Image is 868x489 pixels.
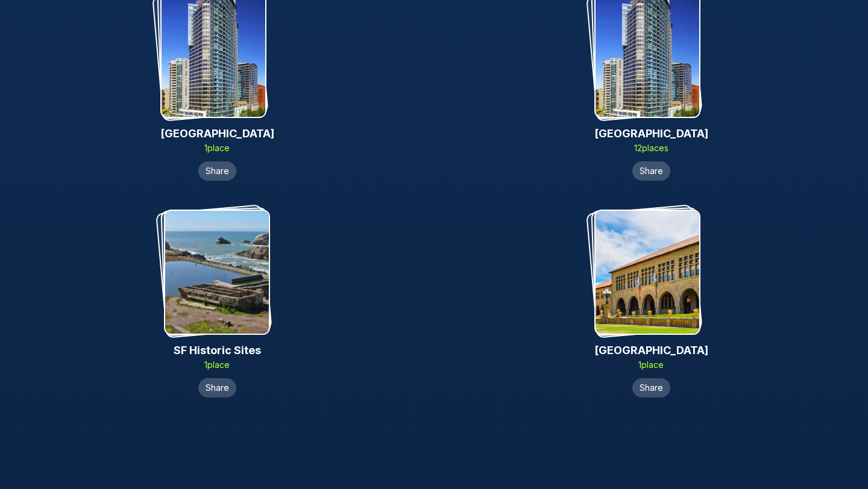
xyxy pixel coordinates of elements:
button: Share [632,378,670,397]
img: Stanford [596,211,699,334]
button: Share [632,161,670,181]
span: Share [640,165,663,177]
p: 12 place s [594,142,708,154]
button: Share [198,378,236,397]
button: Share [198,161,236,181]
span: Share [206,165,229,177]
h2: [GEOGRAPHIC_DATA] [594,342,708,359]
img: SF Historic Sites [165,211,269,334]
h2: [GEOGRAPHIC_DATA] [160,125,274,142]
span: Share [640,382,663,394]
h2: [GEOGRAPHIC_DATA] [594,125,708,142]
p: 1 place [594,359,708,371]
p: 1 place [160,142,274,154]
h2: SF Historic Sites [164,342,270,359]
p: 1 place [164,359,270,371]
span: Share [206,382,229,394]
